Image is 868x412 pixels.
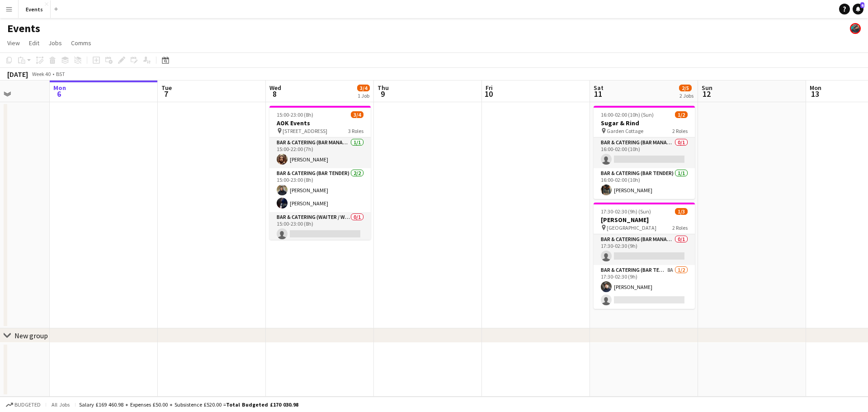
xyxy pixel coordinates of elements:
div: BST [56,71,65,77]
span: Edit [29,39,39,47]
span: 6 [860,2,864,8]
a: View [4,37,24,49]
span: Week 40 [30,71,52,77]
button: Events [19,0,51,18]
button: Budgeted [5,400,42,410]
span: Comms [71,39,91,47]
span: View [7,39,20,47]
span: All jobs [50,401,71,408]
span: Jobs [48,39,62,47]
div: Salary £169 460.98 + Expenses £50.00 + Subsistence £520.00 = [79,401,298,408]
span: Budgeted [14,402,41,408]
a: Jobs [45,37,66,49]
div: [DATE] [7,70,28,79]
div: New group [14,331,48,340]
app-user-avatar: Dom Roche [850,23,861,34]
a: 6 [853,4,863,14]
h1: Events [7,22,40,35]
span: Total Budgeted £170 030.98 [226,401,298,408]
a: Comms [67,37,95,49]
a: Edit [25,37,43,49]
